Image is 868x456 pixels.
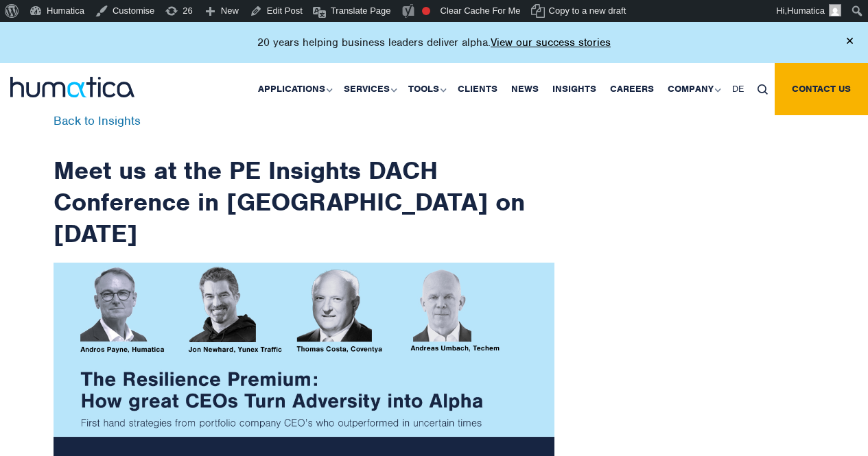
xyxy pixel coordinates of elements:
a: Careers [603,63,661,115]
img: logo [10,77,134,97]
a: Services [337,63,401,115]
a: Tools [401,63,451,115]
a: News [504,63,546,115]
a: Clients [451,63,504,115]
div: Focus keyphrase not set [422,7,430,15]
img: search_icon [758,84,768,95]
a: DE [725,63,751,115]
a: Company [661,63,725,115]
a: Applications [251,63,337,115]
a: View our success stories [491,36,611,49]
h1: Meet us at the PE Insights DACH Conference in [GEOGRAPHIC_DATA] on [DATE] [54,115,554,249]
span: Humatica [787,5,825,16]
span: DE [732,83,744,95]
a: Contact us [775,63,868,115]
a: Back to Insights [54,113,141,128]
p: 20 years helping business leaders deliver alpha. [257,36,611,49]
a: Insights [546,63,603,115]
